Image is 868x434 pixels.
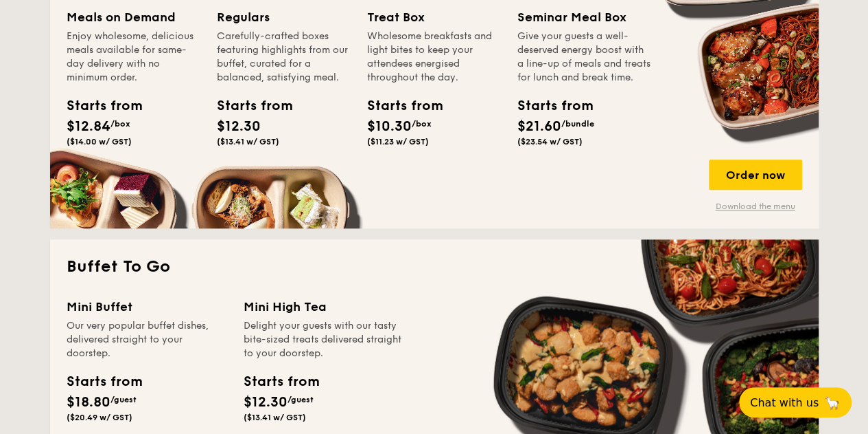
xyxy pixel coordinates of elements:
[244,371,318,392] div: Starts from
[110,395,137,404] span: /guest
[824,395,841,411] span: 🦙
[739,387,852,417] button: Chat with us🦙
[709,160,802,190] div: Order now
[517,8,651,27] div: Seminar Meal Box
[367,137,429,147] span: ($11.23 w/ GST)
[244,297,404,316] div: Mini High Tea
[217,30,351,85] div: Carefully-crafted boxes featuring highlights from our buffet, curated for a balanced, satisfying ...
[367,30,501,85] div: Wholesome breakfasts and light bites to keep your attendees energised throughout the day.
[288,395,314,404] span: /guest
[367,118,412,135] span: $10.30
[217,118,261,135] span: $12.30
[412,119,432,129] span: /box
[244,319,404,360] div: Delight your guests with our tasty bite-sized treats delivered straight to your doorstep.
[67,256,802,278] h2: Buffet To Go
[67,8,200,27] div: Meals on Demand
[367,8,501,27] div: Treat Box
[67,137,132,147] span: ($14.00 w/ GST)
[67,118,110,135] span: $12.84
[517,137,583,147] span: ($23.54 w/ GST)
[517,96,579,116] div: Starts from
[217,137,279,147] span: ($13.41 w/ GST)
[217,8,351,27] div: Regulars
[67,30,200,85] div: Enjoy wholesome, delicious meals available for same-day delivery with no minimum order.
[561,119,594,129] span: /bundle
[67,413,132,422] span: ($20.49 w/ GST)
[709,201,802,212] a: Download the menu
[67,319,227,360] div: Our very popular buffet dishes, delivered straight to your doorstep.
[244,413,306,422] span: ($13.41 w/ GST)
[367,96,429,116] div: Starts from
[217,96,279,116] div: Starts from
[67,297,227,316] div: Mini Buffet
[244,394,288,411] span: $12.30
[517,118,561,135] span: $21.60
[750,396,819,409] span: Chat with us
[67,96,128,116] div: Starts from
[67,371,141,392] div: Starts from
[110,119,130,129] span: /box
[67,394,110,411] span: $18.80
[517,30,651,85] div: Give your guests a well-deserved energy boost with a line-up of meals and treats for lunch and br...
